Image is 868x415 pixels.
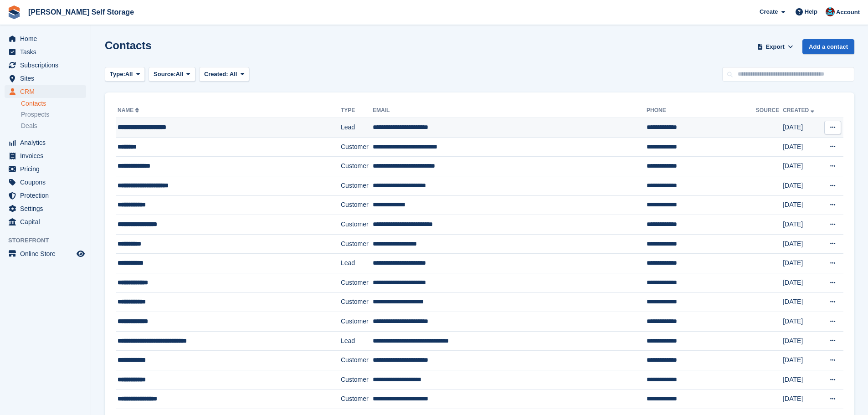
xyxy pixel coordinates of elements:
a: menu [5,32,86,45]
td: Customer [341,292,373,312]
span: Protection [20,189,75,202]
a: Deals [21,121,86,131]
td: [DATE] [783,215,821,235]
td: [DATE] [783,312,821,332]
td: Customer [341,157,373,176]
td: [DATE] [783,118,821,138]
a: menu [5,72,86,85]
a: Preview store [75,248,86,259]
span: Storefront [8,236,91,245]
td: Customer [341,389,373,409]
img: stora-icon-8386f47178a22dfd0bd8f6a31ec36ba5ce8667c1dd55bd0f319d3a0aa187defe.svg [7,5,21,19]
td: Customer [341,137,373,157]
span: Help [805,7,817,16]
td: [DATE] [783,351,821,370]
a: Contacts [21,99,86,108]
span: Subscriptions [20,59,75,72]
td: Lead [341,118,373,138]
td: Customer [341,176,373,195]
span: Export [766,42,785,51]
a: Prospects [21,110,86,119]
td: Customer [341,351,373,370]
span: Create [760,7,778,16]
td: [DATE] [783,389,821,409]
span: CRM [20,85,75,98]
span: All [176,70,184,79]
a: Add a contact [802,39,854,54]
td: [DATE] [783,273,821,292]
td: Customer [341,195,373,215]
td: [DATE] [783,234,821,254]
span: Account [836,8,860,17]
span: Pricing [20,163,75,175]
button: Export [755,39,795,54]
td: Customer [341,312,373,332]
a: menu [5,176,86,189]
span: Online Store [20,247,75,260]
td: Lead [341,254,373,273]
td: [DATE] [783,292,821,312]
a: menu [5,46,86,58]
a: [PERSON_NAME] Self Storage [25,5,138,20]
span: Deals [21,122,37,130]
a: Name [118,107,141,113]
td: [DATE] [783,137,821,157]
td: Customer [341,273,373,292]
a: menu [5,215,86,228]
img: Dev Yildirim [826,7,835,16]
th: Phone [647,103,756,118]
a: menu [5,247,86,260]
a: menu [5,149,86,162]
span: All [125,70,133,79]
a: menu [5,59,86,72]
button: Source: All [149,67,195,82]
a: Created [783,107,816,113]
a: menu [5,202,86,215]
a: menu [5,189,86,202]
span: Analytics [20,136,75,149]
td: [DATE] [783,157,821,176]
span: Type: [110,70,125,79]
td: [DATE] [783,195,821,215]
td: Customer [341,215,373,235]
button: Created: All [199,67,249,82]
span: Sites [20,72,75,85]
a: menu [5,163,86,175]
span: Settings [20,202,75,215]
button: Type: All [105,67,145,82]
span: Capital [20,215,75,228]
h1: Contacts [105,39,152,51]
th: Email [373,103,647,118]
td: Customer [341,234,373,254]
span: Created: [204,71,228,77]
td: [DATE] [783,331,821,351]
span: Invoices [20,149,75,162]
span: Tasks [20,46,75,58]
span: Prospects [21,110,49,119]
td: Customer [341,370,373,389]
td: [DATE] [783,254,821,273]
th: Source [756,103,783,118]
td: Lead [341,331,373,351]
td: [DATE] [783,370,821,389]
span: Source: [154,70,175,79]
a: menu [5,136,86,149]
a: menu [5,85,86,98]
span: All [230,71,237,77]
th: Type [341,103,373,118]
td: [DATE] [783,176,821,195]
span: Home [20,32,75,45]
span: Coupons [20,176,75,189]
